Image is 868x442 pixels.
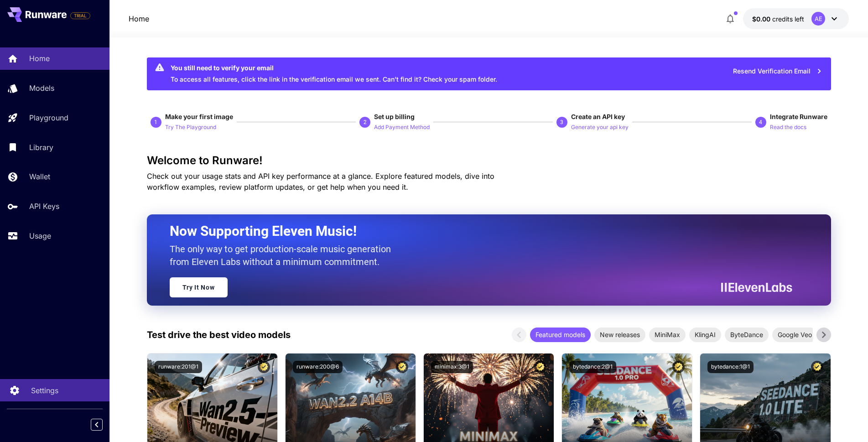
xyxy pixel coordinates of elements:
button: runware:201@1 [155,361,202,373]
p: Playground [29,112,68,123]
p: Read the docs [770,123,806,132]
p: API Keys [29,201,59,212]
a: Try It Now [170,277,228,297]
button: Try The Playground [165,121,216,132]
p: 1 [154,118,157,126]
button: $0.00AE [743,8,849,29]
button: Certified Model – Vetted for best performance and includes a commercial license. [258,361,270,373]
nav: breadcrumb [129,13,149,24]
div: KlingAI [689,328,721,342]
p: 2 [364,118,367,126]
a: Home [129,13,149,24]
div: New releases [594,328,645,342]
span: ByteDance [725,330,769,339]
div: MiniMax [649,328,686,342]
button: Generate your api key [571,121,629,132]
span: Add your payment card to enable full platform functionality. [70,10,90,21]
p: The only way to get production-scale music generation from Eleven Labs without a minimum commitment. [170,243,398,268]
p: Try The Playground [165,123,216,132]
button: Certified Model – Vetted for best performance and includes a commercial license. [396,361,408,373]
iframe: Chat Widget [822,398,868,442]
span: Set up billing [374,113,415,120]
div: ByteDance [725,328,769,342]
div: Виджет чата [822,398,868,442]
div: Google Veo [772,328,817,342]
p: Settings [31,385,58,396]
button: runware:200@6 [293,361,343,373]
p: 3 [560,118,563,126]
div: Collapse sidebar [98,416,109,433]
button: minimax:3@1 [431,361,473,373]
button: Resend Verification Email [728,62,827,81]
p: 4 [759,118,762,126]
span: Create an API key [571,113,625,120]
span: Check out your usage stats and API key performance at a glance. Explore featured models, dive int... [147,172,494,192]
p: Usage [29,230,51,241]
h2: Now Supporting Eleven Music! [170,223,785,240]
button: Add Payment Method [374,121,430,132]
span: MiniMax [649,330,686,339]
p: Generate your api key [571,123,629,132]
span: KlingAI [689,330,721,339]
span: Integrate Runware [770,113,827,120]
span: credits left [772,15,804,23]
span: Google Veo [772,330,817,339]
p: Home [29,53,50,64]
p: Add Payment Method [374,123,430,132]
div: To access all features, click the link in the verification email we sent. Can’t find it? Check yo... [171,60,497,88]
button: Collapse sidebar [91,419,103,431]
button: bytedance:2@1 [569,361,616,373]
button: bytedance:1@1 [707,361,754,373]
p: Library [29,142,53,153]
div: You still need to verify your email [171,63,497,73]
p: Models [29,83,54,94]
span: New releases [594,330,645,339]
div: AE [811,12,825,26]
div: $0.00 [752,14,804,24]
span: Make your first image [165,113,233,120]
button: Certified Model – Vetted for best performance and includes a commercial license. [811,361,823,373]
button: Certified Model – Vetted for best performance and includes a commercial license. [672,361,685,373]
button: Certified Model – Vetted for best performance and includes a commercial license. [534,361,546,373]
div: Featured models [530,328,591,342]
span: $0.00 [752,15,772,23]
span: TRIAL [71,12,90,19]
p: Test drive the best video models [147,328,291,342]
p: Wallet [29,171,50,182]
span: Featured models [530,330,591,339]
button: Read the docs [770,121,806,132]
h3: Welcome to Runware! [147,154,831,167]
